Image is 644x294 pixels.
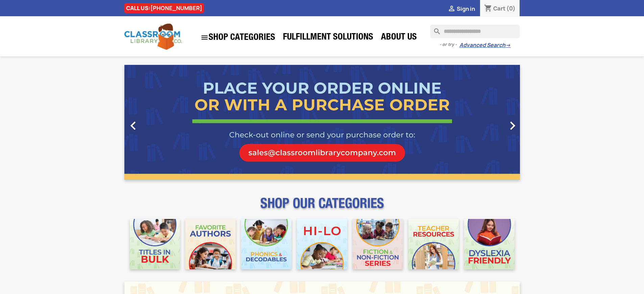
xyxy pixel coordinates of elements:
a: Advanced Search→ [459,42,510,49]
div: CALL US: [124,3,204,13]
img: CLC_Fiction_Nonfiction_Mobile.jpg [353,219,403,269]
span: - or try - [439,41,459,48]
img: CLC_Teacher_Resources_Mobile.jpg [408,219,459,269]
img: CLC_Phonics_And_Decodables_Mobile.jpg [241,219,291,269]
span: Cart [493,5,505,12]
img: CLC_HiLo_Mobile.jpg [297,219,347,269]
span: (0) [506,5,516,12]
i: shopping_cart [484,5,492,13]
img: CLC_Favorite_Authors_Mobile.jpg [185,219,236,269]
i: search [430,25,438,33]
img: CLC_Dyslexia_Mobile.jpg [464,219,515,269]
i:  [448,5,456,13]
a: Fulfillment Solutions [280,31,377,45]
a: [PHONE_NUMBER] [150,4,202,12]
a: Next [460,65,520,180]
ul: Carousel container [124,65,520,180]
i:  [125,117,142,134]
span: → [505,42,510,49]
span: Sign in [457,5,475,13]
a:  Sign in [448,5,475,13]
i:  [504,117,521,134]
a: Previous [124,65,184,180]
a: About Us [378,31,420,45]
p: SHOP OUR CATEGORIES [124,201,520,214]
img: Classroom Library Company [124,24,182,50]
i:  [200,33,209,42]
img: CLC_Bulk_Mobile.jpg [130,219,180,269]
input: Search [430,25,520,38]
a: SHOP CATEGORIES [197,30,279,45]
